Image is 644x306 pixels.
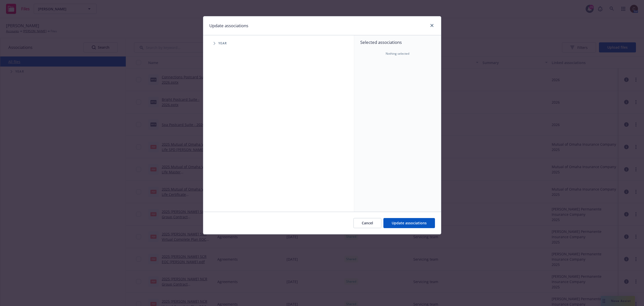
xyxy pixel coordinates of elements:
[360,39,435,45] span: Selected associations
[353,218,381,228] button: Cancel
[392,221,427,225] span: Update associations
[209,22,248,29] h1: Update associations
[218,42,227,45] span: Year
[386,51,409,56] span: Nothing selected
[203,38,354,48] div: Tree Example
[429,22,435,28] a: close
[383,218,435,228] button: Update associations
[362,221,373,225] span: Cancel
